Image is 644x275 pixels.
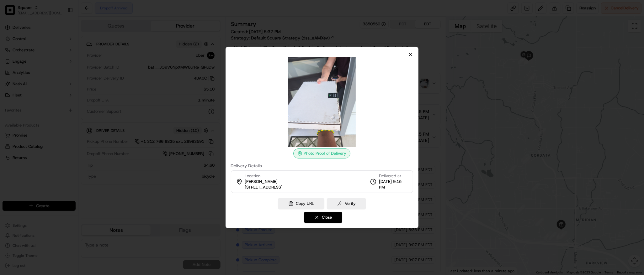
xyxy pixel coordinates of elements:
a: Powered byPylon [44,106,76,111]
a: 📗Knowledge Base [4,88,51,100]
span: Knowledge Base [13,91,48,97]
button: Start new chat [107,62,114,69]
button: Close [304,212,342,223]
img: 1736555255976-a54dd68f-1ca7-489b-9aae-adbdc363a1c4 [6,60,18,71]
a: 💻API Documentation [51,88,103,100]
label: Delivery Details [231,163,413,168]
span: API Documentation [59,91,101,97]
span: [STREET_ADDRESS] [245,184,283,190]
div: Photo Proof of Delivery [293,148,350,158]
span: [PERSON_NAME] [245,179,278,184]
button: Verify [327,198,366,209]
div: 📗 [6,91,11,96]
div: 💻 [53,91,58,96]
p: Welcome 👋 [6,25,114,35]
img: Nash [6,6,19,19]
img: photo_proof_of_delivery image [277,57,367,147]
div: We're available if you need us! [21,66,79,71]
span: Pylon [62,106,76,111]
span: Delivered at [379,173,408,179]
div: Start new chat [21,60,103,66]
input: Got a question? Start typing here... [16,40,113,47]
span: [DATE] 9:15 PM [379,179,408,190]
span: Location [245,173,261,179]
button: Copy URL [278,198,324,209]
